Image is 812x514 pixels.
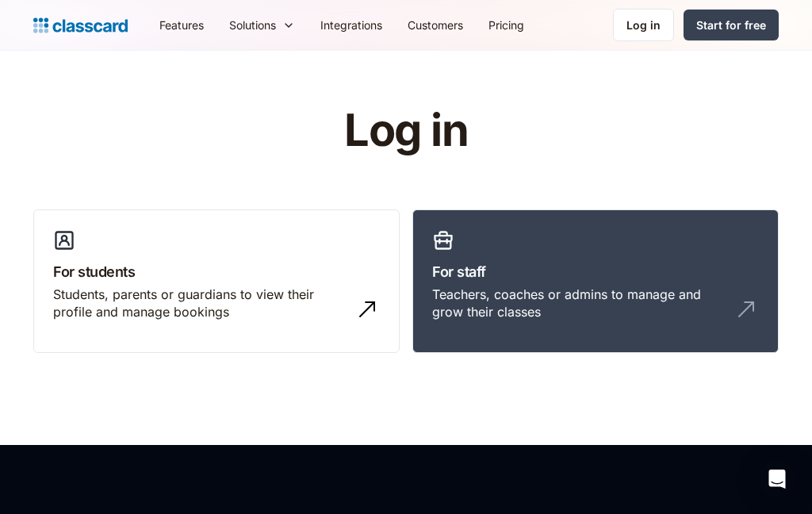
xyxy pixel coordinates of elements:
[147,7,216,43] a: Features
[155,106,658,155] h1: Log in
[33,209,400,354] a: For studentsStudents, parents or guardians to view their profile and manage bookings
[613,9,674,41] a: Log in
[33,14,128,36] a: home
[626,17,661,33] div: Log in
[432,286,727,321] div: Teachers, coaches or admins to manage and grow their classes
[432,261,759,282] h3: For staff
[308,7,395,43] a: Integrations
[53,286,348,321] div: Students, parents or guardians to view their profile and manage bookings
[476,7,537,43] a: Pricing
[696,17,766,33] div: Start for free
[684,10,779,40] a: Start for free
[395,7,476,43] a: Customers
[412,209,779,354] a: For staffTeachers, coaches or admins to manage and grow their classes
[229,17,276,33] div: Solutions
[53,261,380,282] h3: For students
[758,460,796,498] div: Open Intercom Messenger
[216,7,308,43] div: Solutions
